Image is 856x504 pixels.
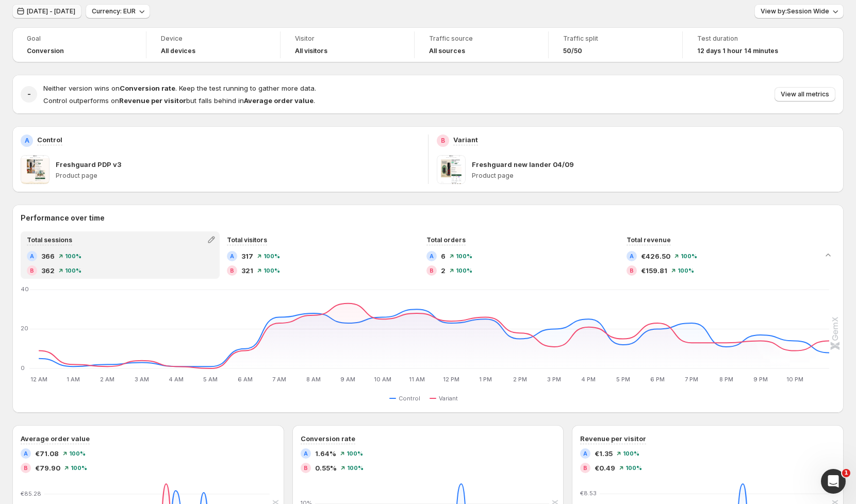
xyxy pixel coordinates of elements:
[697,47,778,55] span: 12 days 1 hour 14 minutes
[264,253,280,259] span: 100 %
[616,376,630,383] text: 5 PM
[71,465,87,471] span: 100 %
[821,248,835,262] button: Collapse chart
[429,35,534,43] span: Traffic source
[161,35,266,43] span: Device
[430,267,434,274] h2: B
[241,251,253,261] span: 317
[169,376,184,383] text: 4 AM
[27,7,75,15] span: [DATE] - [DATE]
[399,394,420,402] span: Control
[753,376,768,383] text: 9 PM
[315,463,337,473] span: 0.55%
[295,33,400,56] a: VisitorAll visitors
[581,376,596,383] text: 4 PM
[389,392,424,405] button: Control
[25,137,29,145] h2: A
[56,172,420,180] p: Product page
[301,433,355,444] h3: Conversion rate
[456,253,472,259] span: 100 %
[120,84,175,92] strong: Conversion rate
[119,96,186,105] strong: Revenue per visitor
[781,90,829,98] span: View all metrics
[65,267,81,274] span: 100 %
[697,33,802,56] a: Test duration12 days 1 hour 14 minutes
[453,135,478,145] p: Variant
[27,236,72,244] span: Total sessions
[30,253,34,259] h2: A
[563,35,668,43] span: Traffic split
[472,172,836,180] p: Product page
[630,253,634,259] h2: A
[315,448,336,459] span: 1.64%
[456,267,472,274] span: 100 %
[21,364,25,372] text: 0
[30,267,34,274] h2: B
[630,267,634,274] h2: B
[135,376,149,383] text: 3 AM
[264,267,280,274] span: 100 %
[27,35,131,43] span: Goal
[230,253,234,259] h2: A
[100,376,114,383] text: 2 AM
[641,251,670,261] span: €426.50
[583,465,587,471] h2: B
[37,135,62,145] p: Control
[347,450,363,457] span: 100 %
[340,376,355,383] text: 9 AM
[761,7,829,15] span: View by: Session Wide
[304,465,308,471] h2: B
[595,448,613,459] span: €1.35
[21,490,41,497] text: €85.28
[441,137,445,145] h2: B
[437,155,466,184] img: Freshguard new lander 04/09
[295,35,400,43] span: Visitor
[86,4,150,19] button: Currency: EUR
[244,96,314,105] strong: Average order value
[842,469,850,477] span: 1
[563,33,668,56] a: Traffic split50/50
[203,376,218,383] text: 5 AM
[21,433,90,444] h3: Average order value
[65,253,81,259] span: 100 %
[650,376,665,383] text: 6 PM
[92,7,136,15] span: Currency: EUR
[56,159,121,170] p: Freshguard PDP v3
[272,376,286,383] text: 7 AM
[306,376,321,383] text: 8 AM
[241,265,253,276] span: 321
[627,236,671,244] span: Total revenue
[775,87,835,102] button: View all metrics
[580,433,646,444] h3: Revenue per visitor
[374,376,391,383] text: 10 AM
[230,267,234,274] h2: B
[295,47,327,55] h4: All visitors
[35,463,60,473] span: €79.90
[786,376,803,383] text: 10 PM
[697,35,802,43] span: Test duration
[472,159,574,170] p: Freshguard new lander 04/09
[625,465,642,471] span: 100 %
[685,376,698,383] text: 7 PM
[409,376,425,383] text: 11 AM
[43,84,316,92] span: Neither version wins on . Keep the test running to gather more data.
[583,450,587,457] h2: A
[161,33,266,56] a: DeviceAll devices
[547,376,561,383] text: 3 PM
[580,490,597,497] text: €8.53
[24,450,28,457] h2: A
[429,47,465,55] h4: All sources
[21,325,28,332] text: 20
[513,376,527,383] text: 2 PM
[67,376,80,383] text: 1 AM
[43,96,315,105] span: Control outperforms on but falls behind in .
[441,251,446,261] span: 6
[238,376,253,383] text: 6 AM
[754,4,844,19] button: View by:Session Wide
[41,251,55,261] span: 366
[21,213,835,223] h2: Performance over time
[27,33,131,56] a: GoalConversion
[681,253,697,259] span: 100 %
[821,469,846,494] iframe: Intercom live chat
[30,376,47,383] text: 12 AM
